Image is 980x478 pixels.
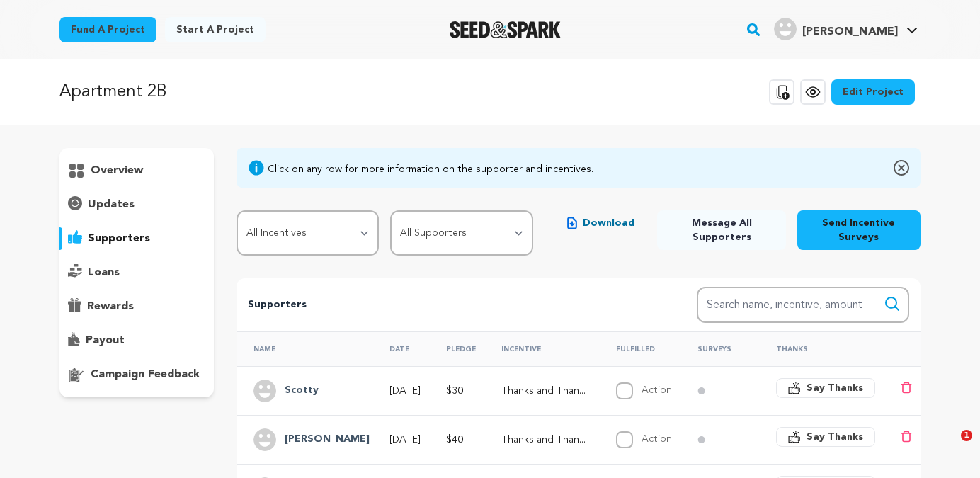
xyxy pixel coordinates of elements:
p: supporters [88,230,150,247]
div: Katie K.'s Profile [774,18,898,40]
iframe: Intercom live chat [932,430,966,464]
label: Action [642,385,672,395]
img: user.png [253,428,276,451]
th: Thanks [759,331,884,366]
a: Start a project [165,17,266,42]
button: rewards [59,295,214,318]
img: user.png [774,18,797,40]
h4: Gretchen Garman [285,431,370,448]
span: 1 [961,430,972,441]
a: Seed&Spark Homepage [450,21,561,38]
span: $30 [446,386,463,396]
p: Apartment 2B [59,79,166,105]
p: loans [88,264,120,281]
th: Surveys [680,331,759,366]
button: overview [59,159,214,182]
button: payout [59,329,214,352]
input: Search name, incentive, amount [697,287,909,323]
a: Edit Project [831,79,915,105]
th: Pledge [429,331,484,366]
p: rewards [87,298,134,315]
img: Seed&Spark Logo Dark Mode [450,21,561,38]
a: Katie K.'s Profile [771,15,921,40]
p: updates [88,196,135,213]
p: Thanks and Thanks [501,384,591,398]
span: [PERSON_NAME] [802,26,898,38]
label: Action [642,434,672,444]
span: Katie K.'s Profile [771,15,921,45]
button: Say Thanks [776,427,875,447]
button: Download [556,210,646,236]
p: Thanks and Thanks [501,433,591,447]
p: payout [86,332,125,349]
span: Message All Supporters [668,216,774,244]
th: Incentive [484,331,599,366]
a: Fund a project [59,17,156,42]
span: Say Thanks [807,381,863,395]
span: Download [583,216,634,230]
span: $40 [446,435,463,445]
h4: Scotty [285,382,319,399]
button: Say Thanks [776,378,875,398]
img: close-o.svg [894,159,909,176]
p: [DATE] [389,433,421,447]
th: Fulfilled [599,331,680,366]
span: Say Thanks [807,430,863,444]
button: supporters [59,227,214,250]
button: updates [59,193,214,216]
button: Message All Supporters [657,210,785,250]
img: user.png [253,380,276,402]
p: [DATE] [389,384,421,398]
p: overview [91,162,143,179]
th: Date [372,331,429,366]
button: loans [59,261,214,284]
th: Name [237,331,372,366]
button: Send Incentive Surveys [797,210,921,250]
p: campaign feedback [91,366,200,383]
div: Click on any row for more information on the supporter and incentives. [268,162,593,176]
button: campaign feedback [59,363,214,386]
p: Supporters [248,297,651,314]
